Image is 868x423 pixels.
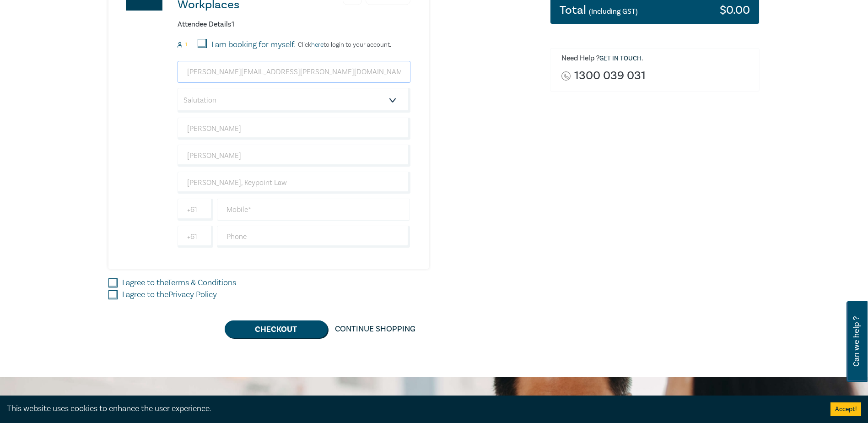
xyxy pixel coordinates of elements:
input: +61 [178,226,213,248]
a: Continue Shopping [328,320,423,338]
input: Company [178,172,410,194]
small: 1 [185,42,187,48]
h6: Need Help ? . [561,54,753,63]
div: This website uses cookies to enhance the user experience. [7,403,817,415]
h6: Attendee Details 1 [178,20,410,29]
label: I agree to the [122,277,236,289]
label: I agree to the [122,289,217,301]
input: Attendee Email* [178,61,410,83]
h3: $ 0.00 [720,4,750,16]
p: Click to login to your account. [296,41,391,49]
input: +61 [178,199,213,221]
input: Mobile* [217,199,410,221]
small: (Including GST) [589,7,638,16]
a: 1300 039 031 [574,70,646,82]
input: First Name* [178,118,410,140]
input: Phone [217,226,410,248]
a: Terms & Conditions [167,277,236,288]
button: Checkout [225,320,328,338]
input: Last Name* [178,145,410,167]
label: I am booking for myself. [211,39,296,51]
a: Privacy Policy [168,289,217,300]
a: here [311,41,323,49]
button: Accept cookies [830,402,861,416]
span: Can we help ? [852,307,861,376]
h3: Total [560,4,638,16]
a: Get in touch [599,54,642,63]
